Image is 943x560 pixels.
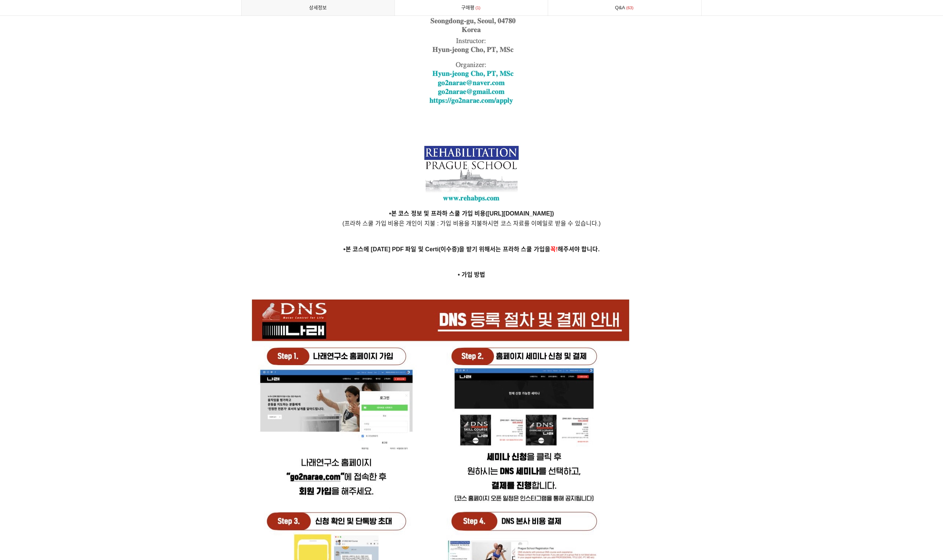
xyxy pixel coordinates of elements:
[487,211,552,217] a: [URL][DOMAIN_NAME]
[474,4,482,12] span: 1
[343,246,600,252] strong: •본 코스에 [DATE] PDF 파일 및 Certi(이수증)을 받기 위해서는 프라하 스쿨 가입을 해주셔야 합니다.
[552,210,554,217] strong: )
[487,210,552,217] strong: [URL][DOMAIN_NAME]
[458,272,485,278] strong: • 가입 방법
[550,246,558,252] span: 꼭!
[625,4,635,12] span: 63
[342,220,600,227] span: (프라하 스쿨 가입 비용은 개인이 지불 : 가입 비용을 지불하시면 코스 자료를 이메일로 받을 수 있습니다.)
[389,210,487,217] strong: •본 코스 정보 및 프라하 스쿨 가입 비용(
